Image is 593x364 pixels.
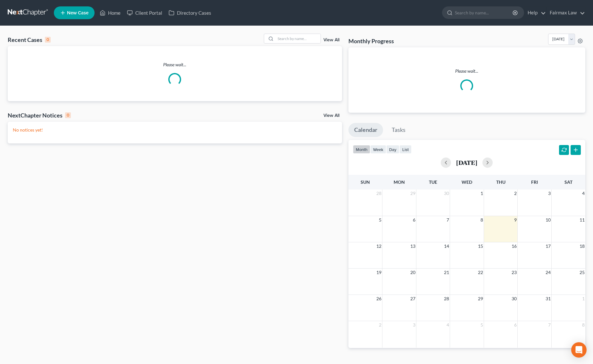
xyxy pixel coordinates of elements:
button: week [370,145,386,154]
a: View All [323,113,339,118]
span: 30 [511,295,517,303]
span: 18 [579,242,585,250]
span: 6 [412,216,416,224]
span: 13 [410,242,416,250]
span: 7 [547,321,551,329]
a: Help [524,7,546,19]
span: New Case [67,11,88,15]
a: View All [323,38,339,42]
span: 3 [412,321,416,329]
span: 8 [581,321,585,329]
span: 4 [446,321,450,329]
input: Search by name... [276,34,321,43]
a: Directory Cases [165,7,214,19]
span: Thu [496,179,505,185]
span: 19 [376,269,382,276]
span: 10 [545,216,551,224]
a: Home [96,7,124,19]
div: NextChapter Notices [8,111,71,119]
span: 28 [443,295,450,303]
span: 24 [545,269,551,276]
h3: Monthly Progress [348,37,394,45]
a: Tasks [386,123,411,137]
span: 2 [514,190,517,197]
span: 7 [446,216,450,224]
span: 29 [477,295,484,303]
span: 23 [511,269,517,276]
span: 8 [480,216,484,224]
input: Search by name... [455,7,514,19]
span: 11 [579,216,585,224]
a: Calendar [348,123,383,137]
span: Mon [394,179,405,185]
div: Recent Cases [8,36,51,44]
span: Wed [462,179,472,185]
button: day [386,145,399,154]
span: 21 [443,269,450,276]
span: 31 [545,295,551,303]
span: 17 [545,242,551,250]
a: Fairmax Law [547,7,585,19]
button: list [399,145,412,154]
span: 4 [581,190,585,197]
span: 20 [410,269,416,276]
span: 1 [581,295,585,303]
span: 6 [514,321,517,329]
span: 12 [376,242,382,250]
span: Sat [564,179,572,185]
span: 1 [480,190,484,197]
div: Open Intercom Messenger [571,342,587,358]
p: Please wait... [354,68,580,74]
span: 5 [378,216,382,224]
div: 0 [65,112,71,118]
span: Sun [361,179,370,185]
span: 3 [547,190,551,197]
a: Client Portal [124,7,165,19]
div: 0 [45,37,51,43]
span: 28 [376,190,382,197]
span: 27 [410,295,416,303]
span: 25 [579,269,585,276]
button: month [353,145,370,154]
span: 30 [443,190,450,197]
h2: [DATE] [456,159,477,166]
p: Please wait... [8,61,342,68]
span: 14 [443,242,450,250]
span: 26 [376,295,382,303]
span: 5 [480,321,484,329]
span: 2 [378,321,382,329]
p: No notices yet! [13,127,337,133]
span: 15 [477,242,484,250]
span: 9 [514,216,517,224]
span: Tue [429,179,437,185]
span: 22 [477,269,484,276]
span: 16 [511,242,517,250]
span: 29 [410,190,416,197]
span: Fri [531,179,538,185]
